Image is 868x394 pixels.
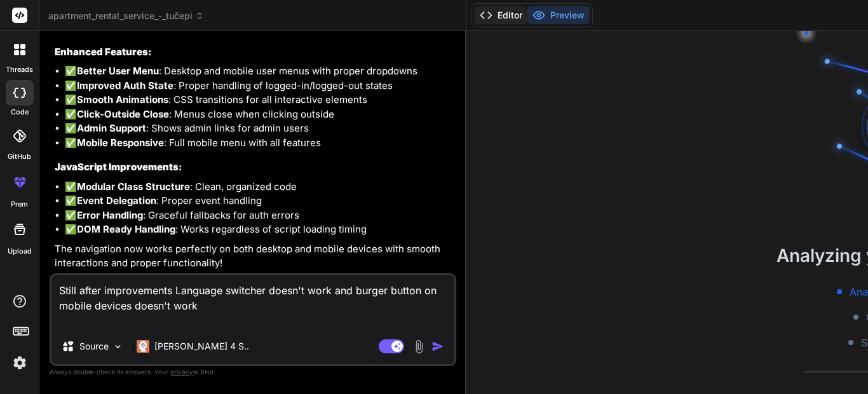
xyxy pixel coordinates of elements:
textarea: Still after improvements Language switcher doesn't work and burger button on mobile devices doesn... [51,275,454,329]
li: ✅ : Graceful fallbacks for auth errors [65,208,454,223]
p: Always double-check its answers. Your in Bind [50,366,456,378]
strong: Event Delegation [77,194,156,207]
label: GitHub [8,151,31,162]
p: The navigation now works perfectly on both desktop and mobile devices with smooth interactions an... [55,242,454,271]
strong: DOM Ready Handling [77,223,175,235]
img: icon [431,340,444,353]
li: ✅ : Full mobile menu with all features [65,136,454,151]
strong: Improved Auth State [77,79,173,92]
li: ✅ : Proper handling of logged-in/logged-out states [65,79,454,93]
li: ✅ : Clean, organized code [65,180,454,194]
strong: Error Handling [77,209,143,221]
img: Claude 4 Sonnet [137,340,149,353]
label: prem [11,199,28,210]
img: Pick Models [112,341,123,352]
label: Upload [8,246,32,257]
strong: Click-Outside Close [77,108,169,120]
li: ✅ : CSS transitions for all interactive elements [65,93,454,107]
strong: Enhanced Features: [55,46,152,58]
strong: Modular Class Structure [77,180,190,193]
p: Source [79,340,109,353]
button: Preview [527,6,590,24]
span: privacy [170,368,193,376]
strong: Smooth Animations [77,93,168,105]
strong: JavaScript Improvements: [55,161,182,173]
label: threads [6,64,33,75]
span: apartment_rental_service_-_tučepi [48,10,204,22]
strong: Admin Support [77,122,146,134]
li: ✅ : Desktop and mobile user menus with proper dropdowns [65,64,454,79]
li: ✅ : Shows admin links for admin users [65,121,454,136]
strong: Better User Menu [77,65,159,77]
label: code [11,107,29,118]
li: ✅ : Proper event handling [65,194,454,208]
img: attachment [412,339,426,354]
p: [PERSON_NAME] 4 S.. [154,340,249,353]
button: Editor [475,6,527,24]
li: ✅ : Menus close when clicking outside [65,107,454,122]
img: settings [9,352,31,374]
strong: Mobile Responsive [77,137,164,149]
li: ✅ : Works regardless of script loading timing [65,222,454,237]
